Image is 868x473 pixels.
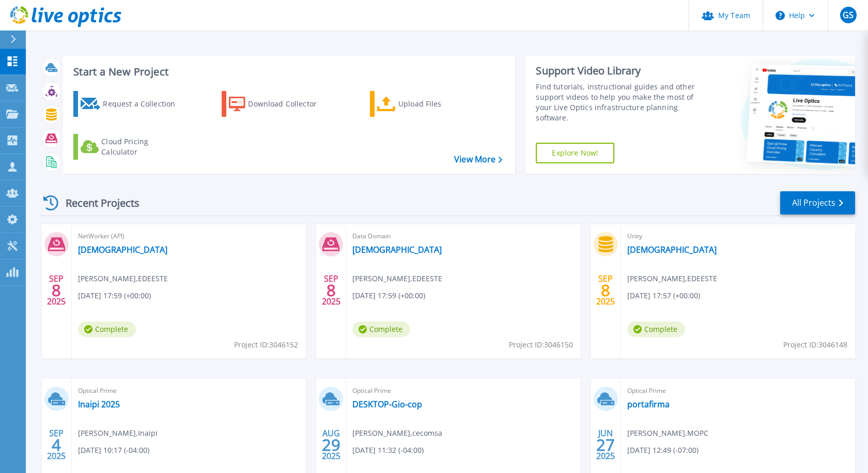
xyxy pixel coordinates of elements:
[627,322,685,337] span: Complete
[327,286,336,295] span: 8
[52,286,61,295] span: 8
[627,428,708,439] span: [PERSON_NAME] , MOPC
[509,339,573,350] span: Project ID: 3046150
[73,66,502,78] h3: Start a New Project
[101,136,184,157] div: Cloud Pricing Calculator
[248,94,331,114] div: Download Collector
[352,245,442,255] a: [DEMOGRAPHIC_DATA]
[843,11,854,19] span: GS
[627,245,717,255] a: [DEMOGRAPHIC_DATA]
[78,428,158,439] span: [PERSON_NAME] , Inaipi
[352,428,442,439] span: [PERSON_NAME] , cecomsa
[321,426,341,464] div: AUG 2025
[627,290,700,301] span: [DATE] 17:57 (+00:00)
[536,143,614,163] a: Explore Now!
[78,445,149,456] span: [DATE] 10:17 (-04:00)
[627,231,849,242] span: Unity
[78,385,300,396] span: Optical Prime
[596,440,615,449] span: 27
[322,440,340,449] span: 29
[627,273,717,284] span: [PERSON_NAME] , EDEESTE
[627,385,849,396] span: Optical Prime
[596,271,615,309] div: SEP 2025
[47,426,66,464] div: SEP 2025
[78,245,167,255] a: [DEMOGRAPHIC_DATA]
[78,273,168,284] span: [PERSON_NAME] , EDEESTE
[352,399,422,409] a: DESKTOP-Gio-cop
[47,271,66,309] div: SEP 2025
[352,385,574,396] span: Optical Prime
[627,399,670,409] a: portafirma
[52,440,61,449] span: 4
[352,322,410,337] span: Complete
[536,64,702,78] div: Support Video Library
[40,190,153,216] div: Recent Projects
[321,271,341,309] div: SEP 2025
[73,91,189,117] a: Request a Collection
[352,290,425,301] span: [DATE] 17:59 (+00:00)
[352,231,574,242] span: Data Domain
[78,290,151,301] span: [DATE] 17:59 (+00:00)
[398,94,481,114] div: Upload Files
[783,339,847,350] span: Project ID: 3046148
[370,91,485,117] a: Upload Files
[73,134,189,160] a: Cloud Pricing Calculator
[103,94,185,114] div: Request a Collection
[78,399,120,409] a: Inaipi 2025
[78,231,300,242] span: NetWorker (API)
[222,91,337,117] a: Download Collector
[78,322,136,337] span: Complete
[352,445,424,456] span: [DATE] 11:32 (-04:00)
[352,273,442,284] span: [PERSON_NAME] , EDEESTE
[454,155,502,164] a: View More
[234,339,298,350] span: Project ID: 3046152
[596,426,615,464] div: JUN 2025
[780,191,855,215] a: All Projects
[627,445,699,456] span: [DATE] 12:49 (-07:00)
[601,286,610,295] span: 8
[536,82,702,123] div: Find tutorials, instructional guides and other support videos to help you make the most of your L...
